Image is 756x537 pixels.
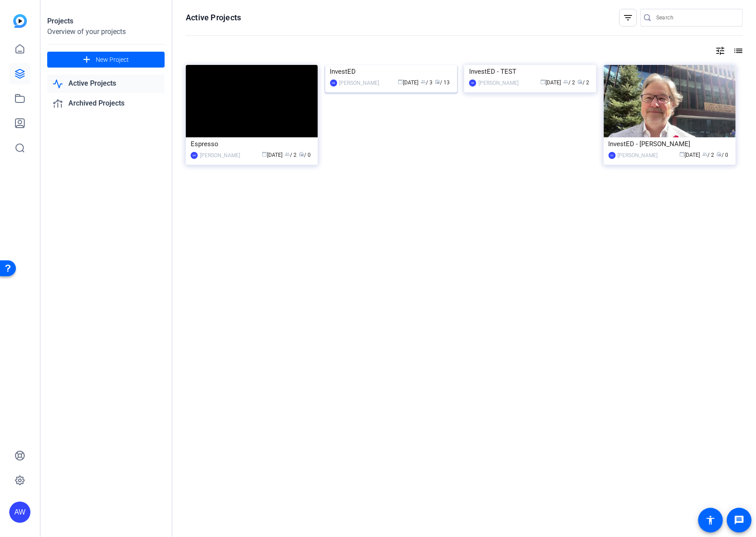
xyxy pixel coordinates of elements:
[563,79,575,86] span: / 2
[680,151,685,157] span: calendar_today
[47,95,165,113] a: Archived Projects
[732,45,743,56] mat-icon: list
[540,79,545,84] span: calendar_today
[339,79,380,87] div: [PERSON_NAME]
[577,79,589,86] span: / 2
[469,65,591,78] div: InvestED - TEST
[435,79,440,84] span: radio
[618,151,658,160] div: [PERSON_NAME]
[285,151,290,157] span: group
[680,152,700,158] span: [DATE]
[191,137,313,151] div: Espresso
[469,79,476,87] div: NH
[398,79,403,84] span: calendar_today
[299,151,304,157] span: radio
[715,45,726,56] mat-icon: tune
[47,75,165,93] a: Active Projects
[398,79,419,86] span: [DATE]
[9,502,30,523] div: AW
[717,151,722,157] span: radio
[421,79,433,86] span: / 3
[703,152,715,158] span: / 2
[577,79,583,84] span: radio
[623,12,633,23] mat-icon: filter_list
[330,79,337,87] div: AW
[285,152,297,158] span: / 2
[609,137,731,151] div: InvestED - [PERSON_NAME]
[47,16,165,26] div: Projects
[703,151,708,157] span: group
[609,152,616,159] div: AG
[262,151,267,157] span: calendar_today
[47,52,165,68] button: New Project
[717,152,729,158] span: / 0
[299,152,311,158] span: / 0
[200,151,240,160] div: [PERSON_NAME]
[563,79,568,84] span: group
[421,79,426,84] span: group
[734,515,745,526] mat-icon: message
[47,26,165,37] div: Overview of your projects
[330,65,452,78] div: InvestED
[656,12,736,23] input: Search
[478,79,519,87] div: [PERSON_NAME]
[13,14,27,28] img: blue-gradient.svg
[435,79,450,86] span: / 13
[262,152,282,158] span: [DATE]
[191,152,198,159] div: AW
[96,55,129,64] span: New Project
[186,12,241,23] h1: Active Projects
[705,515,716,526] mat-icon: accessibility
[540,79,561,86] span: [DATE]
[81,54,92,65] mat-icon: add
